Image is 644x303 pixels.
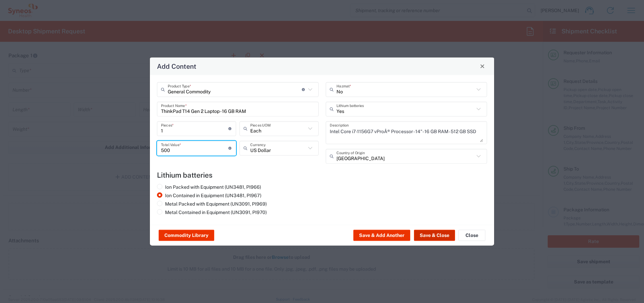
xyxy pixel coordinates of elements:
[159,230,214,241] button: Commodity Library
[157,209,267,215] label: Metal Contained in Equipment (UN3091, PI970)
[414,230,455,241] button: Save & Close
[157,61,196,71] h4: Add Content
[353,230,410,241] button: Save & Add Another
[478,61,487,71] button: Close
[157,171,487,179] h4: Lithium batteries
[458,230,485,241] button: Close
[157,184,261,190] label: Ion Packed with Equipment (UN3481, PI966)
[157,201,267,207] label: Metal Packed with Equipment (UN3091, PI969)
[157,192,261,198] label: Ion Contained in Equipment (UN3481, PI967)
